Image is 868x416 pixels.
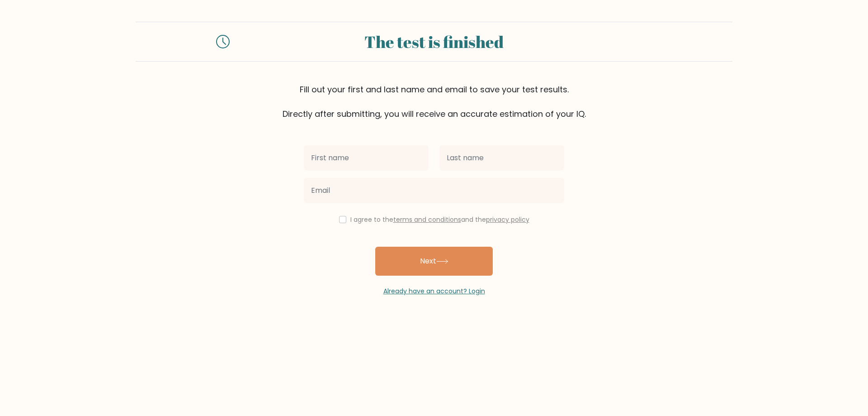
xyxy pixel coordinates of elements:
[350,215,529,224] label: I agree to the and the
[486,215,529,224] a: privacy policy
[383,287,485,296] a: Already have an account? Login
[304,145,429,171] input: First name
[393,215,461,224] a: terms and conditions
[241,29,627,54] div: The test is finished
[136,83,732,120] div: Fill out your first and last name and email to save your test results. Directly after submitting,...
[439,145,564,171] input: Last name
[304,178,564,203] input: Email
[375,247,493,276] button: Next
